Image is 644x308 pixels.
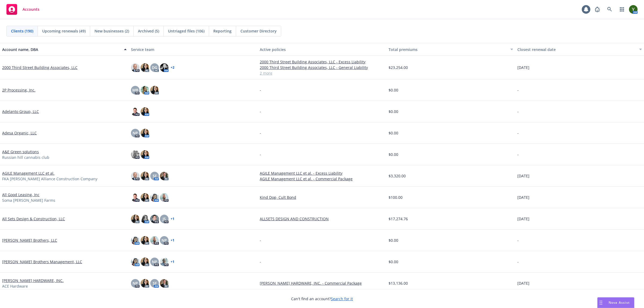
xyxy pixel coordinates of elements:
span: NP [133,130,138,136]
button: Closest renewal date [515,43,644,56]
img: photo [160,258,169,266]
div: Active policies [260,47,384,52]
a: 2000 Third Street Building Associates, LLC - General Liability [260,65,384,70]
span: $13,136.00 [389,280,408,286]
span: Archived (5) [138,28,159,34]
span: Soma [PERSON_NAME] Farms [2,197,55,203]
span: - [517,109,519,114]
img: photo [131,193,140,202]
img: photo [131,63,140,72]
span: - [517,237,519,243]
span: JS [163,216,166,222]
img: photo [141,86,149,94]
div: Total premiums [389,47,507,52]
span: Upcoming renewals (49) [42,28,86,34]
span: [DATE] [517,173,529,179]
span: - [260,237,261,243]
button: Service team [129,43,258,56]
a: + 2 [171,66,174,69]
img: photo [141,279,149,288]
a: + 1 [171,217,174,221]
img: photo [160,279,169,288]
a: [PERSON_NAME] Brothers Management, LLC [2,259,82,265]
span: $0.00 [389,152,398,157]
a: 2P Processing, Inc. [2,87,35,93]
span: MB [132,87,138,93]
span: $17,274.76 [389,216,408,222]
a: 2000 Third Street Building Associates, LLC [2,65,78,70]
img: photo [131,258,140,266]
a: Search for it [331,296,353,301]
span: [DATE] [517,216,529,222]
button: Nova Assist [597,297,634,308]
a: Adesa Organic, LLC [2,130,37,136]
span: - [260,130,261,136]
img: photo [141,215,149,223]
img: photo [160,172,169,180]
span: Clients (190) [11,28,33,34]
span: - [517,87,519,93]
div: Drag to move [598,298,604,308]
img: photo [160,193,169,202]
img: photo [629,5,638,14]
span: Accounts [23,7,39,12]
span: $0.00 [389,87,398,93]
span: Nova Assist [609,300,630,305]
a: AGILE Management LLC et al. - Excess Liability [260,170,384,176]
span: - [260,87,261,93]
span: $0.00 [389,109,398,114]
span: $0.00 [389,237,398,243]
a: [PERSON_NAME] HARDWARE, INC. [2,278,64,283]
img: photo [141,63,149,72]
img: photo [141,193,149,202]
span: NP [133,280,138,286]
span: $3,320.00 [389,173,406,179]
a: Switch app [617,4,627,15]
img: photo [160,63,169,72]
img: photo [141,258,149,266]
a: All Sets Design & Construction, LLC [2,216,65,222]
span: [DATE] [517,280,529,286]
a: All Good Leasing, Inc [2,192,39,197]
img: photo [131,150,140,159]
span: - [517,152,519,157]
span: SF [153,173,157,179]
span: New businesses (2) [94,28,129,34]
a: Report a Bug [592,4,603,15]
span: FKA [PERSON_NAME] Alliance Construction Company [2,176,97,182]
span: - [517,130,519,136]
span: Customer Directory [240,28,277,34]
img: photo [131,172,140,180]
span: - [517,259,519,265]
span: [DATE] [517,195,529,200]
span: Reporting [213,28,232,34]
img: photo [131,215,140,223]
span: - [260,259,261,265]
a: Search [604,4,615,15]
img: photo [141,150,149,159]
span: Untriaged files (106) [168,28,204,34]
span: [DATE] [517,65,529,70]
div: Service team [131,47,255,52]
a: Adelanto Group, LLC [2,109,39,114]
span: Can't find an account? [291,296,353,302]
a: [PERSON_NAME] Brothers, LLC [2,237,57,243]
span: - [260,109,261,114]
a: 2000 Third Street Building Associates, LLC - Excess Liability [260,59,384,65]
div: Account name, DBA [2,47,121,52]
img: photo [131,236,140,245]
button: Active policies [258,43,386,56]
div: Closest renewal date [517,47,636,52]
a: Accounts [4,2,42,17]
img: photo [150,236,159,245]
a: AGILE Management LLC et al. [2,170,54,176]
span: $0.00 [389,130,398,136]
a: + 1 [171,239,174,242]
img: photo [131,107,140,116]
img: photo [150,193,159,202]
span: ACE Hardware [2,283,28,289]
a: 2 more [260,70,384,76]
img: photo [150,215,159,223]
